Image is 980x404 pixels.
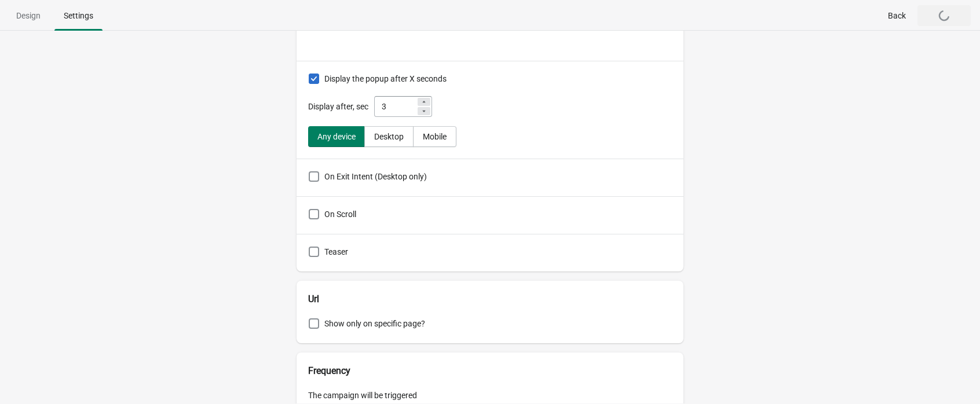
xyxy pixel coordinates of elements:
[324,247,348,256] span: Teaser
[308,364,672,378] h2: Frequency
[308,391,417,400] span: The campaign will be triggered
[888,11,906,20] span: Back
[423,132,447,141] div: Mobile
[413,126,456,147] button: Mobile
[374,132,404,141] div: Desktop
[364,126,414,147] button: Desktop
[324,172,427,181] span: On Exit Intent (Desktop only)
[317,132,356,141] div: Any device
[881,5,913,26] button: Back
[308,102,368,111] span: Display after, sec
[16,11,41,20] span: Design
[324,319,425,328] span: Show only on specific page?
[324,74,447,83] span: Display the popup after X seconds
[324,210,356,219] span: On Scroll
[64,11,93,20] span: Settings
[308,126,365,147] button: Any device
[308,292,672,306] h2: Url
